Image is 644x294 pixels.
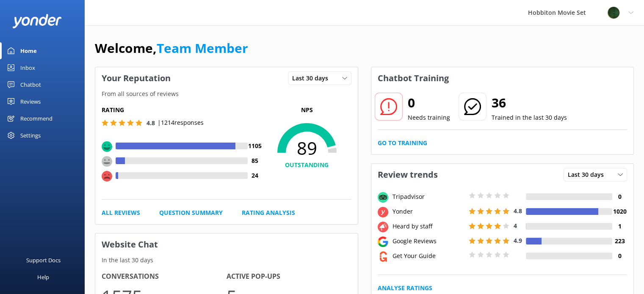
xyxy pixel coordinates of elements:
[248,141,263,151] h4: 1105
[26,252,61,269] div: Support Docs
[20,93,41,110] div: Reviews
[248,171,263,180] h4: 24
[408,113,450,122] p: Needs training
[242,208,295,217] a: Rating Analysis
[37,269,49,286] div: Help
[378,138,427,148] a: Go to Training
[263,137,351,159] span: 89
[159,208,223,217] a: Question Summary
[514,222,517,230] span: 4
[95,256,358,265] p: In the last 30 days
[13,14,61,28] img: yonder-white-logo.png
[408,93,450,113] h2: 0
[20,110,53,127] div: Recommend
[20,42,37,59] div: Home
[612,207,627,216] h4: 1020
[390,222,467,231] div: Heard by staff
[102,271,227,282] h4: Conversations
[612,236,627,246] h4: 223
[95,234,358,256] h3: Website Chat
[378,283,432,293] a: Analyse Ratings
[95,67,177,89] h3: Your Reputation
[514,236,522,245] span: 4.9
[492,93,567,113] h2: 36
[146,119,155,127] span: 4.8
[95,38,248,58] h1: Welcome,
[292,74,333,83] span: Last 30 days
[158,118,204,127] p: | 1214 responses
[102,208,140,217] a: All Reviews
[371,67,455,89] h3: Chatbot Training
[20,76,41,93] div: Chatbot
[492,113,567,122] p: Trained in the last 30 days
[102,105,263,115] h5: Rating
[371,164,444,186] h3: Review trends
[20,59,35,76] div: Inbox
[263,160,351,170] h4: OUTSTANDING
[263,105,351,115] p: NPS
[390,207,467,216] div: Yonder
[227,271,351,282] h4: Active Pop-ups
[20,127,41,144] div: Settings
[157,39,248,57] a: Team Member
[568,170,609,179] span: Last 30 days
[95,89,358,99] p: From all sources of reviews
[390,236,467,246] div: Google Reviews
[612,192,627,201] h4: 0
[607,6,620,19] img: 34-1625720359.png
[390,192,467,201] div: Tripadvisor
[612,222,627,231] h4: 1
[390,251,467,261] div: Get Your Guide
[248,156,263,165] h4: 85
[514,207,522,215] span: 4.8
[612,251,627,261] h4: 0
